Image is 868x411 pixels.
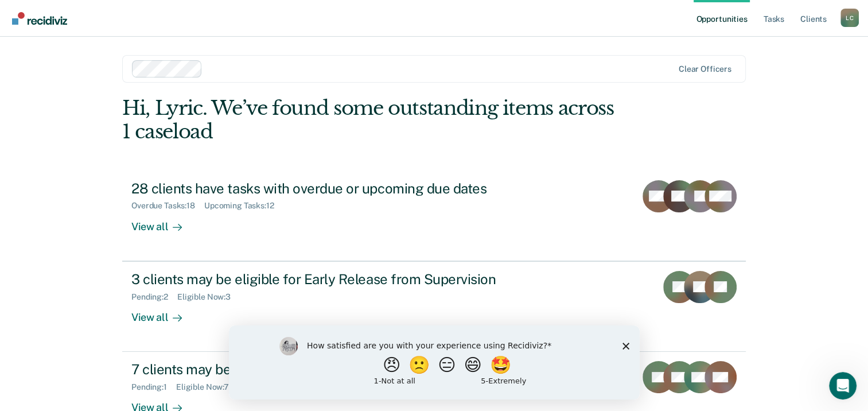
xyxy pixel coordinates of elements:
[131,382,176,392] div: Pending : 1
[177,292,240,302] div: Eligible Now : 3
[131,180,534,197] div: 28 clients have tasks with overdue or upcoming due dates
[840,9,859,27] div: L C
[12,12,67,25] img: Recidiviz
[829,372,857,400] iframe: Intercom live chat
[131,211,196,233] div: View all
[131,292,177,302] div: Pending : 2
[229,325,640,400] iframe: Survey by Kim from Recidiviz
[122,261,746,352] a: 3 clients may be eligible for Early Release from SupervisionPending:2Eligible Now:3View all
[131,301,196,324] div: View all
[840,9,859,27] button: Profile dropdown button
[176,382,238,392] div: Eligible Now : 7
[122,171,746,261] a: 28 clients have tasks with overdue or upcoming due datesOverdue Tasks:18Upcoming Tasks:12View all
[679,64,731,74] div: Clear officers
[131,361,534,378] div: 7 clients may be eligible for Annual Report Status
[131,201,204,211] div: Overdue Tasks : 18
[204,201,283,211] div: Upcoming Tasks : 12
[122,96,621,144] div: Hi, Lyric. We’ve found some outstanding items across 1 caseload
[131,271,534,288] div: 3 clients may be eligible for Early Release from Supervision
